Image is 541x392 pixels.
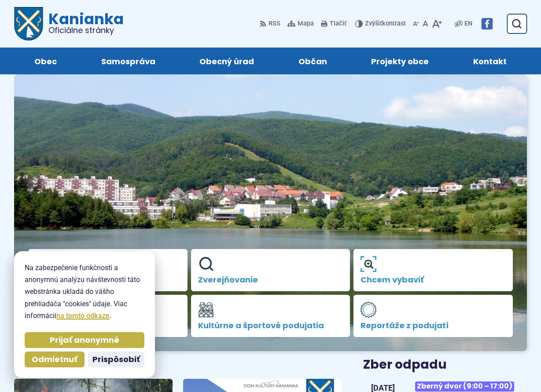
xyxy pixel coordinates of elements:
[353,295,513,337] a: Reportáže z podujatí
[56,311,110,320] a: na tomto odkaze
[473,48,507,74] span: Kontakt
[14,7,43,40] img: Prejsť na domovskú stránku
[285,48,341,74] a: Občan
[463,18,474,29] a: EN
[460,48,520,74] a: Kontakt
[25,262,144,322] p: Na zabezpečenie funkčnosti a anonymnú analýzu návštevnosti táto webstránka ukladá do vášho prehli...
[191,249,350,291] a: Zverejňovanie
[298,18,314,29] span: Mapa
[353,249,513,291] a: Chcem vybaviť
[34,48,57,74] span: Obec
[361,321,506,330] span: Reportáže z podujatí
[88,48,169,74] a: Samospráva
[464,18,472,29] span: EN
[355,15,408,33] button: Zvýšiťkontrast
[50,335,119,345] span: Prijať anonymné
[32,355,77,365] span: Odmietnuť
[88,352,144,367] button: Prispôsobiť
[198,275,343,284] span: Zverejňovanie
[411,15,421,33] button: Zmenšiť veľkosť písma
[481,18,493,29] img: Prejsť na Facebook stránku
[186,48,268,74] a: Obecný úrad
[421,15,430,33] button: Nastaviť pôvodnú veľkosť písma
[43,11,124,34] h1: Kanianka
[330,20,346,28] span: Tlačiť
[92,355,140,365] span: Prispôsobiť
[415,381,514,392] span: Zberný dvor (9:00 – 17:00)
[371,48,429,74] span: Projekty obce
[28,249,188,291] a: Úradná tabuľa
[363,358,527,372] h3: Zber odpadu
[298,48,327,74] span: Občan
[260,15,282,33] a: RSS
[199,48,254,74] span: Obecný úrad
[25,332,144,348] button: Prijať anonymné
[269,18,280,29] span: RSS
[430,15,444,33] button: Zväčšiť veľkosť písma
[319,15,348,33] button: Tlačiť
[25,352,85,367] button: Odmietnuť
[365,20,406,28] span: kontrast
[371,384,395,392] span: [DATE]
[358,48,442,74] a: Projekty obce
[14,7,124,40] a: Logo Kanianka, prejsť na domovskú stránku.
[365,20,382,27] span: Zvýšiť
[361,275,506,284] span: Chcem vybaviť
[101,48,155,74] span: Samospráva
[286,15,316,33] a: Mapa
[48,26,124,34] span: Oficiálne stránky
[21,48,70,74] a: Obec
[198,321,343,330] span: Kultúrne a športové podujatia
[191,295,350,337] a: Kultúrne a športové podujatia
